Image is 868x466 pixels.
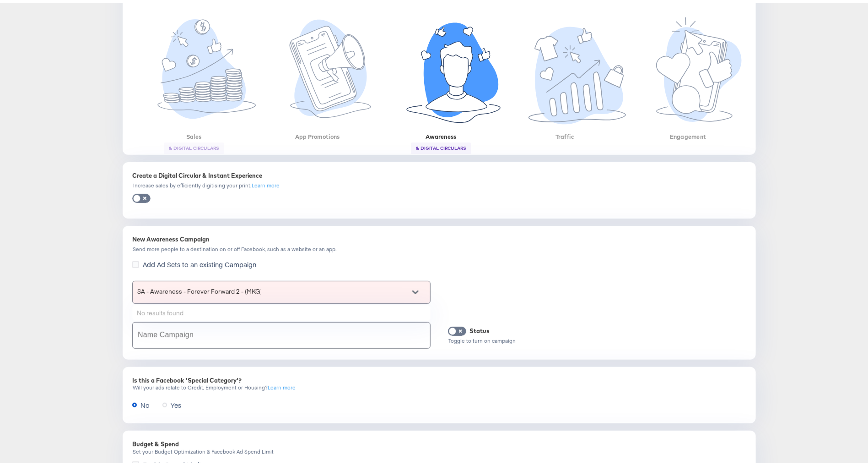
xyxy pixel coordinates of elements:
[252,180,280,186] a: Learn more
[140,398,150,407] span: No
[411,143,471,149] span: & DIGITAL CIRCULARS
[469,324,490,333] div: Status
[133,180,252,186] div: Increase sales by efficiently digitising your print.
[448,335,746,341] div: Toggle to turn on campaign
[132,232,746,241] div: New Awareness Campaign
[164,143,224,149] span: & DIGITAL CIRCULARS
[268,382,296,388] a: Learn more
[143,257,256,266] span: Add Ad Sets to an existing Campaign
[132,169,746,177] div: Create a Digital Circular & Instant Experience
[132,382,746,388] div: Will your ads relate to Credit, Employment or Housing?
[132,243,746,250] div: Send more people to a destination on or off Facebook, such as a website or an app.
[132,373,746,382] div: Is this a Facebook 'Special Category'?
[132,437,746,446] div: Budget & Spend
[171,398,181,407] span: Yes
[132,446,746,452] div: Set your Budget Optimization & Facebook Ad Spend Limit
[133,320,430,345] input: Enter your campaign name
[132,302,431,318] div: No results found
